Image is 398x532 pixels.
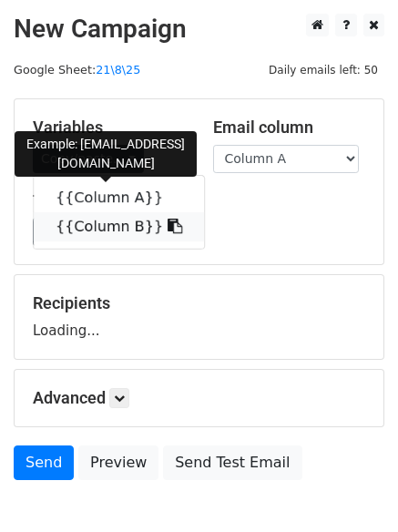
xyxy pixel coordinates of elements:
[213,118,366,138] h5: Email column
[262,60,384,80] span: Daily emails left: 50
[14,14,384,45] h2: New Campaign
[14,445,74,480] a: Send
[78,445,158,480] a: Preview
[34,212,204,241] a: {{Column B}}
[33,293,365,341] div: Loading...
[34,183,204,212] a: {{Column A}}
[96,63,140,77] a: 21\8\25
[15,131,197,177] div: Example: [EMAIL_ADDRESS][DOMAIN_NAME]
[262,63,384,77] a: Daily emails left: 50
[33,118,186,138] h5: Variables
[33,388,365,408] h5: Advanced
[14,63,140,77] small: Google Sheet:
[33,293,365,313] h5: Recipients
[163,445,301,480] a: Send Test Email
